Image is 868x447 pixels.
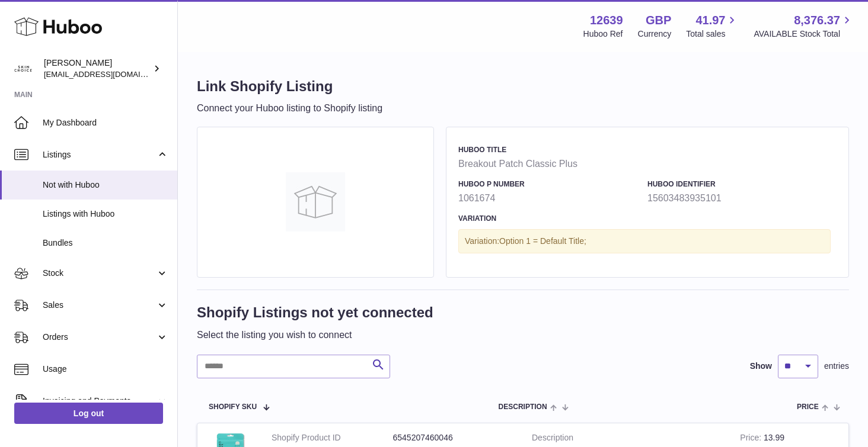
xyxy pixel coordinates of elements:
p: Connect your Huboo listing to Shopify listing [197,102,382,115]
strong: Description [532,432,722,446]
h1: Shopify Listings not yet connected [197,303,433,322]
span: Usage [43,364,168,375]
img: admin@skinchoice.com [14,60,32,78]
span: entries [824,361,849,372]
span: Not with Huboo [43,179,168,191]
strong: GBP [646,12,671,28]
p: Select the listing you wish to connect [197,329,433,342]
strong: 15603483935101 [647,192,831,205]
span: AVAILABLE Stock Total [754,28,854,40]
img: Breakout Patch Classic Plus [286,172,345,231]
span: Invoicing and Payments [43,395,156,407]
span: 8,376.37 [794,12,840,28]
h4: Variation [458,214,831,223]
div: Huboo Ref [583,28,623,40]
span: Price [797,403,819,411]
span: [EMAIL_ADDRESS][DOMAIN_NAME] [44,69,174,79]
h4: Huboo Identifier [647,179,831,189]
span: Stock [43,268,156,279]
span: Total sales [686,28,739,40]
div: Currency [638,28,672,40]
a: Log out [14,403,163,424]
span: Bundles [43,237,168,249]
a: 8,376.37 AVAILABLE Stock Total [754,12,854,40]
strong: Breakout Patch Classic Plus [458,157,831,171]
span: 13.99 [764,433,784,442]
h4: Huboo Title [458,145,831,155]
dt: Shopify Product ID [272,432,393,443]
dd: 6545207460046 [393,432,515,443]
span: Listings with Huboo [43,208,168,220]
a: 41.97 Total sales [686,12,739,40]
strong: 1061674 [458,192,642,205]
span: Sales [43,300,156,311]
h1: Link Shopify Listing [197,77,382,96]
span: Description [499,403,547,411]
label: Show [750,361,772,372]
strong: Price [740,433,764,445]
span: Option 1 = Default Title; [499,236,586,246]
div: Variation: [458,229,831,253]
span: Shopify SKU [209,403,257,411]
strong: 12639 [590,12,623,28]
span: My Dashboard [43,117,168,128]
div: [PERSON_NAME] [44,57,151,80]
h4: Huboo P number [458,179,642,189]
span: Orders [43,332,156,343]
span: Listings [43,149,156,160]
span: 41.97 [695,12,725,28]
